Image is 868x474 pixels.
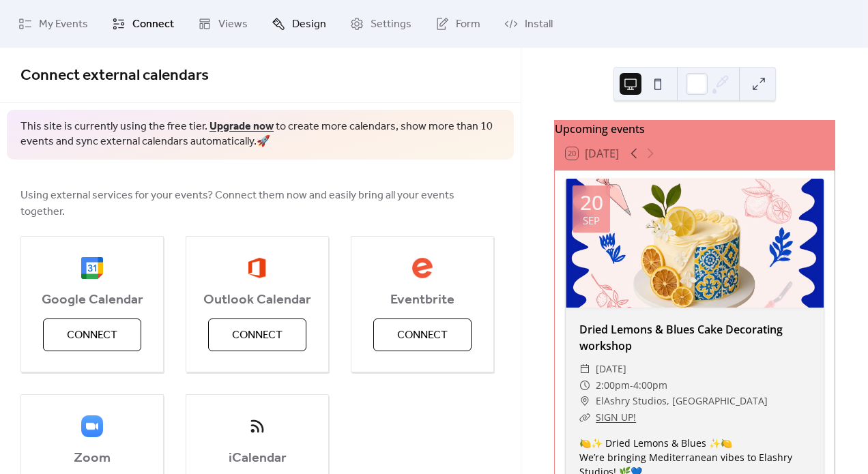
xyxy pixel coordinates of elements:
[579,393,590,409] div: ​
[132,16,174,33] span: Connect
[20,188,500,220] span: Using external services for your events? Connect them now and easily bring all your events together.
[292,16,326,33] span: Design
[373,319,472,351] button: Connect
[371,16,411,33] span: Settings
[340,5,422,42] a: Settings
[633,377,667,394] span: 4:00pm
[232,327,283,344] span: Connect
[411,257,433,279] img: eventbrite
[81,415,103,437] img: zoom
[209,116,274,137] a: Upgrade now
[579,361,590,377] div: ​
[186,450,328,466] span: iCalendar
[596,377,630,394] span: 2:00pm
[208,319,306,351] button: Connect
[494,5,563,42] a: Install
[21,292,163,308] span: Google Calendar
[246,415,268,437] img: ical
[188,5,258,42] a: Views
[261,5,336,42] a: Design
[579,322,783,353] a: Dried Lemons & Blues Cake Decorating workshop
[81,257,103,279] img: google
[630,377,633,394] span: -
[425,5,491,42] a: Form
[20,119,500,150] span: This site is currently using the free tier. to create more calendars, show more than 10 events an...
[596,411,636,424] a: SIGN UP!
[186,292,328,308] span: Outlook Calendar
[20,61,209,91] span: Connect external calendars
[8,5,98,42] a: My Events
[102,5,184,42] a: Connect
[39,16,88,33] span: My Events
[579,377,590,394] div: ​
[456,16,480,33] span: Form
[351,292,493,308] span: Eventbrite
[580,192,603,213] div: 20
[397,327,448,344] span: Connect
[596,393,768,409] span: ElAshry Studios, [GEOGRAPHIC_DATA]
[43,319,141,351] button: Connect
[21,450,163,466] span: Zoom
[67,327,117,344] span: Connect
[218,16,248,33] span: Views
[596,361,626,377] span: [DATE]
[555,121,835,137] div: Upcoming events
[525,16,553,33] span: Install
[583,216,600,226] div: Sep
[579,409,590,426] div: ​
[248,257,266,279] img: outlook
